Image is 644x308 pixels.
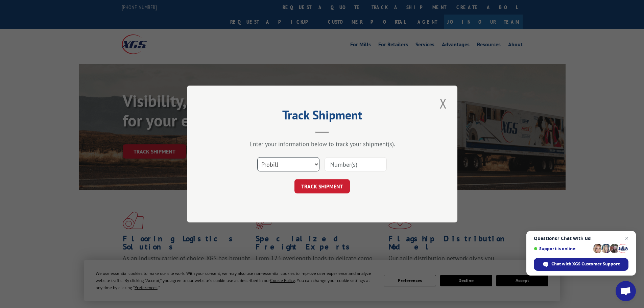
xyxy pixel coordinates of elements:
[534,246,591,251] span: Support is online
[221,110,424,123] h2: Track Shipment
[534,258,628,271] span: Chat with XGS Customer Support
[437,94,449,113] button: Close modal
[551,261,620,267] span: Chat with XGS Customer Support
[325,157,387,171] input: Number(s)
[294,179,350,193] button: TRACK SHIPMENT
[534,236,628,241] span: Questions? Chat with us!
[616,281,636,301] a: Open chat
[221,140,424,148] div: Enter your information below to track your shipment(s).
